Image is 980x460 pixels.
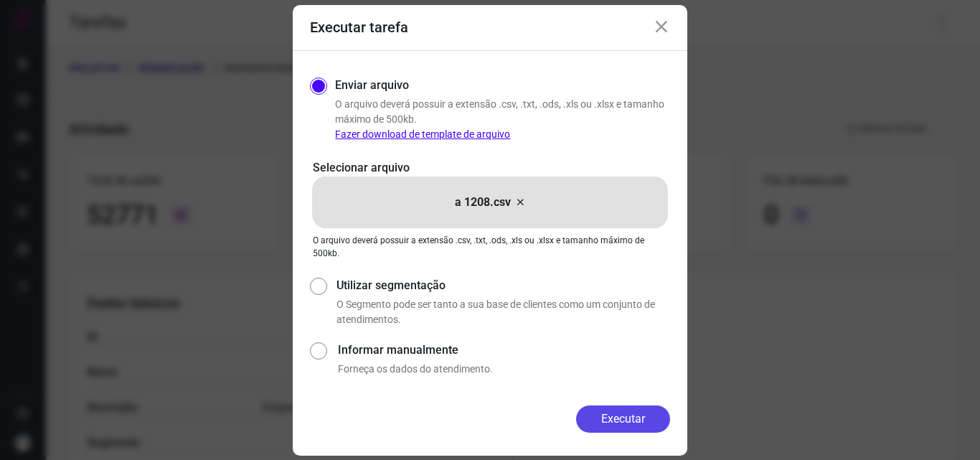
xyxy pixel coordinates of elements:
p: Selecionar arquivo [313,159,667,177]
p: Forneça os dados do atendimento. [338,362,670,377]
p: O Segmento pode ser tanto a sua base de clientes como um conjunto de atendimentos. [336,297,670,327]
p: O arquivo deverá possuir a extensão .csv, .txt, .ods, .xls ou .xlsx e tamanho máximo de 500kb. [335,97,670,142]
h3: Executar tarefa [310,19,408,36]
a: Fazer download de template de arquivo [335,128,510,140]
p: O arquivo deverá possuir a extensão .csv, .txt, .ods, .xls ou .xlsx e tamanho máximo de 500kb. [313,234,667,260]
label: Utilizar segmentação [336,277,670,294]
label: Enviar arquivo [335,77,409,94]
p: a 1208.csv [455,194,511,211]
label: Informar manualmente [338,342,670,359]
button: Executar [576,405,670,433]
